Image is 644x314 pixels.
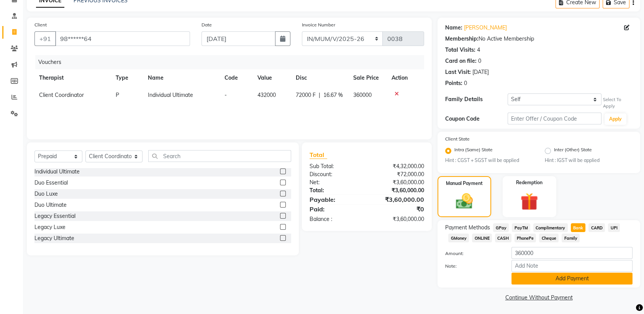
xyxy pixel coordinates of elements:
[291,69,349,87] th: Disc
[511,260,633,272] input: Add Note
[34,31,56,46] button: +91
[516,179,542,186] label: Redemption
[464,79,467,87] div: 0
[34,234,74,242] div: Legacy Ultimate
[445,57,477,65] div: Card on file:
[349,69,387,87] th: Sale Price
[445,35,633,43] div: No Active Membership
[387,69,424,87] th: Action
[439,250,506,257] label: Amount:
[562,234,580,242] span: Family
[34,168,80,176] div: Individual Ultimate
[539,234,559,242] span: Cheque
[148,92,193,98] span: Individual Ultimate
[445,35,478,43] div: Membership:
[304,186,367,195] div: Total:
[34,201,67,209] div: Duo Ultimate
[603,96,633,110] div: Select To Apply
[608,223,620,232] span: UPI
[34,212,75,220] div: Legacy Essential
[111,87,143,104] td: P
[545,157,633,164] small: Hint : IGST will be applied
[302,21,335,28] label: Invoice Number
[367,178,430,186] div: ₹3,60,000.00
[454,146,493,155] label: Intra (Same) State
[439,294,639,302] a: Continue Without Payment
[367,204,430,214] div: ₹0
[257,92,276,98] span: 432000
[445,224,490,232] span: Payment Methods
[472,68,489,76] div: [DATE]
[304,195,367,204] div: Payable:
[304,178,367,186] div: Net:
[143,69,220,87] th: Name
[445,95,508,103] div: Family Details
[472,234,492,242] span: ONLINE
[323,91,343,99] span: 16.67 %
[367,170,430,178] div: ₹72,000.00
[515,191,544,213] img: _gift.svg
[511,247,633,259] input: Amount
[111,69,143,87] th: Type
[445,136,470,142] label: Client State
[439,263,506,270] label: Note:
[495,234,511,242] span: CASH
[445,79,462,87] div: Points:
[34,179,68,187] div: Duo Essential
[554,146,592,155] label: Inter (Other) State
[55,31,190,46] input: Search by Name/Mobile/Email/Code
[304,170,367,178] div: Discount:
[605,113,626,125] button: Apply
[34,190,58,198] div: Duo Luxe
[319,91,320,99] span: |
[451,191,478,211] img: _cash.svg
[253,69,291,87] th: Value
[367,215,430,223] div: ₹3,60,000.00
[508,113,601,124] input: Enter Offer / Coupon Code
[304,204,367,214] div: Paid:
[448,234,469,242] span: GMoney
[515,234,536,242] span: PhonePe
[35,55,430,69] div: Vouchers
[310,151,327,159] span: Total
[445,115,508,123] div: Coupon Code
[571,223,586,232] span: Bank
[445,46,475,54] div: Total Visits:
[477,46,480,54] div: 4
[493,223,509,232] span: GPay
[367,162,430,170] div: ₹4,32,000.00
[445,68,471,76] div: Last Visit:
[353,92,372,98] span: 360000
[39,92,84,98] span: Client Coordinator
[511,273,633,285] button: Add Payment
[304,162,367,170] div: Sub Total:
[367,195,430,204] div: ₹3,60,000.00
[34,21,47,28] label: Client
[533,223,568,232] span: Complimentary
[367,186,430,195] div: ₹3,60,000.00
[202,21,212,28] label: Date
[34,223,66,231] div: Legacy Luxe
[304,215,367,223] div: Balance :
[220,69,253,87] th: Code
[478,57,481,65] div: 0
[296,91,316,99] span: 72000 F
[446,180,483,187] label: Manual Payment
[588,223,605,232] span: CARD
[512,223,530,232] span: PayTM
[464,24,507,32] a: [PERSON_NAME]
[148,150,291,162] input: Search
[445,24,462,32] div: Name:
[224,92,227,98] span: -
[34,69,111,87] th: Therapist
[445,157,533,164] small: Hint : CGST + SGST will be applied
